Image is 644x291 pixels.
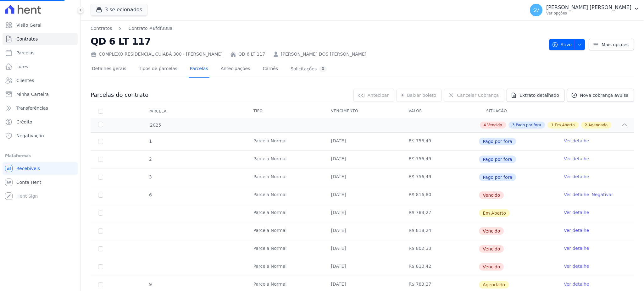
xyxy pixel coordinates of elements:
div: COMPLEXO RESIDENCIAL CUIABÁ 300 - [PERSON_NAME] [91,51,223,58]
span: 2 [148,156,152,162]
input: default [98,193,103,198]
input: default [98,282,103,287]
nav: Breadcrumb [91,25,173,32]
th: Valor [401,105,479,118]
input: default [98,228,103,233]
a: Lotes [3,60,78,73]
span: Vencido [487,122,502,128]
a: Conta Hent [3,176,78,189]
td: [DATE] [324,258,401,276]
span: Visão Geral [16,22,42,28]
span: 1 [551,122,554,128]
a: Ver detalhe [564,209,589,216]
span: Agendado [588,122,608,128]
span: Em Aberto [555,122,575,128]
span: Lotes [16,63,28,70]
td: Parcela Normal [246,222,324,240]
a: Tipos de parcelas [138,61,179,78]
td: Parcela Normal [246,133,324,150]
td: Parcela Normal [246,204,324,222]
span: Contratos [16,36,38,42]
a: Ver detalhe [564,173,589,180]
span: Minha Carteira [16,91,49,97]
div: Solicitações [291,66,327,72]
input: Só é possível selecionar pagamentos em aberto [98,157,103,162]
a: Negativação [3,129,78,142]
span: 2 [585,122,587,128]
a: Mais opções [589,39,634,50]
a: [PERSON_NAME] DOS [PERSON_NAME] [281,51,366,58]
button: Ativo [549,39,585,50]
a: Ver detalhe [564,138,589,144]
span: Extrato detalhado [519,92,559,98]
td: R$ 756,49 [401,151,479,168]
span: 9 [148,282,152,287]
span: Agendado [479,281,509,288]
input: default [98,246,103,251]
td: Parcela Normal [246,151,324,168]
div: Plataformas [5,152,75,160]
td: [DATE] [324,168,401,186]
div: Parcela [141,105,174,118]
td: Parcela Normal [246,168,324,186]
td: [DATE] [324,133,401,150]
span: 3 [148,174,152,179]
span: Recebíveis [16,165,40,172]
a: Carnês [261,61,279,78]
a: Ver detalhe [564,156,589,162]
td: R$ 810,42 [401,258,479,276]
span: 6 [148,192,152,197]
input: default [98,264,103,269]
span: Pago por fora [479,173,516,181]
a: Ver detalhe [564,263,589,269]
th: Tipo [246,105,324,118]
span: Nova cobrança avulsa [580,92,629,98]
a: Detalhes gerais [91,61,128,78]
a: Crédito [3,116,78,128]
span: Vencido [479,227,504,235]
a: Negativar [591,192,613,197]
a: Ver detalhe [564,245,589,251]
td: R$ 818,24 [401,222,479,240]
a: Nova cobrança avulsa [567,89,634,102]
span: Conta Hent [16,179,41,185]
span: Pago por fora [516,122,541,128]
p: Ver opções [546,11,631,16]
a: Extrato detalhado [507,89,564,102]
td: R$ 783,27 [401,204,479,222]
p: [PERSON_NAME] [PERSON_NAME] [546,4,631,11]
a: Ver detalhe [564,191,589,198]
a: Transferências [3,102,78,114]
nav: Breadcrumb [91,25,544,32]
span: Negativação [16,133,44,139]
a: Antecipações [219,61,252,78]
button: SV [PERSON_NAME] [PERSON_NAME] Ver opções [525,1,644,19]
span: Vencido [479,263,504,271]
input: Só é possível selecionar pagamentos em aberto [98,175,103,180]
a: Parcelas [3,47,78,59]
a: Parcelas [189,61,209,78]
span: 3 [512,122,515,128]
span: Transferências [16,105,48,111]
td: R$ 816,80 [401,186,479,204]
span: 1 [148,139,152,144]
button: 3 selecionados [91,4,147,16]
h2: QD 6 LT 117 [91,34,544,48]
a: Solicitações0 [289,61,328,78]
td: R$ 756,49 [401,168,479,186]
span: Ativo [552,39,572,50]
span: Crédito [16,119,32,125]
a: Visão Geral [3,19,78,31]
a: Minha Carteira [3,88,78,101]
span: 4 [484,122,486,128]
a: Ver detalhe [564,227,589,233]
th: Situação [479,105,556,118]
td: R$ 756,49 [401,133,479,150]
span: Vencido [479,245,504,253]
td: [DATE] [324,204,401,222]
span: SV [533,8,539,12]
a: Clientes [3,74,78,87]
span: Vencido [479,191,504,199]
a: Recebíveis [3,162,78,175]
span: Pago por fora [479,156,516,163]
